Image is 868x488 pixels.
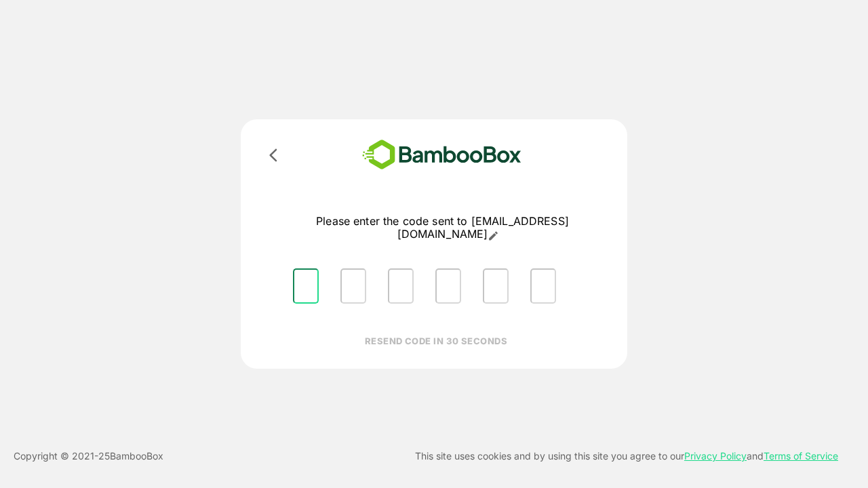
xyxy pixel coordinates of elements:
input: Please enter OTP character 1 [293,268,319,304]
input: Please enter OTP character 6 [530,268,556,304]
input: Please enter OTP character 5 [483,268,509,304]
input: Please enter OTP character 2 [340,268,366,304]
a: Terms of Service [764,450,838,462]
input: Please enter OTP character 4 [435,268,461,304]
p: Please enter the code sent to [EMAIL_ADDRESS][DOMAIN_NAME] [282,215,603,241]
a: Privacy Policy [684,450,747,462]
img: bamboobox [342,136,541,174]
p: Copyright © 2021- 25 BambooBox [14,448,163,464]
input: Please enter OTP character 3 [388,268,414,304]
p: This site uses cookies and by using this site you agree to our and [415,448,838,464]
